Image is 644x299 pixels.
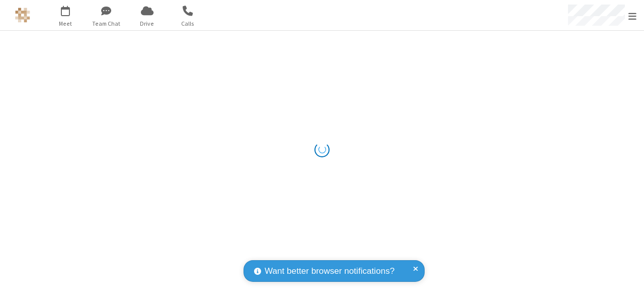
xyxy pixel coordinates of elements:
img: iotum.​ucaas.​tech [15,8,30,23]
span: Meet [47,19,85,28]
span: Drive [128,19,166,28]
span: Calls [169,19,207,28]
span: Team Chat [88,19,125,28]
span: Want better browser notifications? [265,265,394,278]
